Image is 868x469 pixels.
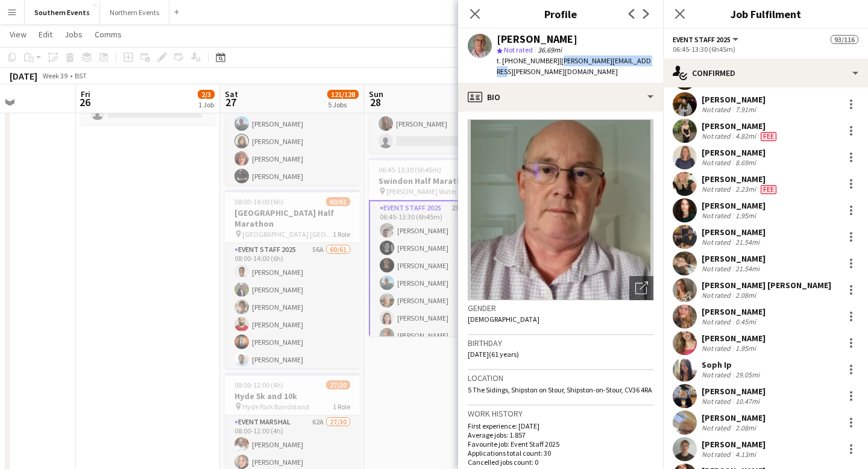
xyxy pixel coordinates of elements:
div: Open photos pop-in [629,276,653,300]
div: 5 Jobs [328,100,358,109]
div: Not rated [702,105,733,114]
span: Sat [225,89,238,99]
span: t. [PHONE_NUMBER] [497,56,559,65]
div: Not rated [702,131,733,141]
span: Fri [81,89,90,99]
div: [PERSON_NAME] [702,227,766,238]
div: 7.91mi [733,105,758,114]
div: Crew has different fees then in role [758,184,779,194]
span: 08:00-12:00 (4h) [234,380,283,389]
span: [DEMOGRAPHIC_DATA] [468,315,539,324]
div: 2.08mi [733,423,758,432]
div: [PERSON_NAME] [702,439,766,450]
div: Not rated [702,238,733,247]
span: 26 [79,95,90,109]
p: Cancelled jobs count: 0 [468,458,653,467]
div: 2.23mi [733,184,758,194]
span: Week 39 [40,71,70,80]
div: [PERSON_NAME] [702,386,766,397]
span: 93/116 [831,35,858,44]
h3: Profile [458,6,663,22]
div: 2.08mi [733,291,758,300]
button: Northern Events [100,1,169,24]
div: 8.69mi [733,158,758,167]
div: Not rated [702,344,733,353]
div: 1 Job [198,100,214,109]
div: Confirmed [663,58,868,87]
div: [PERSON_NAME] [702,200,766,211]
span: 06:45-13:30 (6h45m) [379,165,441,174]
a: Comms [90,27,127,42]
div: 21.54mi [733,238,762,247]
span: 28 [367,95,383,109]
span: Comms [95,29,122,40]
span: 5 The Sidings, Shipston on Stour, Shipston-on-Stour, CV36 4RA [468,385,652,394]
div: 21.54mi [733,264,762,273]
div: 10.47mi [733,397,762,406]
div: Not rated [702,423,733,432]
p: First experience: [DATE] [468,421,653,430]
span: Edit [39,29,52,40]
div: Not rated [702,264,733,273]
a: Edit [34,27,57,42]
div: Not rated [702,158,733,167]
div: Soph Ip [702,359,762,370]
button: Event Staff 2025 [673,35,740,44]
div: [PERSON_NAME] [702,94,766,105]
h3: Work history [468,408,653,419]
p: Favourite job: Event Staff 2025 [468,439,653,449]
div: [PERSON_NAME] [702,174,779,184]
h3: [GEOGRAPHIC_DATA] Half Marathon [225,207,360,229]
div: 4.82mi [733,131,758,141]
p: Average jobs: 1.857 [468,430,653,439]
div: 06:45-13:30 (6h45m) [673,45,858,54]
h3: Location [468,373,653,383]
div: [DATE] [10,70,37,82]
div: 1.95mi [733,344,758,353]
span: 60/61 [326,197,350,206]
span: 27/30 [326,380,350,389]
div: [PERSON_NAME] [702,253,766,264]
span: Not rated [504,45,533,54]
span: 36.69mi [535,45,564,54]
h3: Gender [468,303,653,313]
div: 4.13mi [733,450,758,459]
div: BST [75,71,87,80]
app-job-card: 06:45-13:30 (6h45m)93/116Swindon Half Marathon [PERSON_NAME] Water Main Car Park1 RoleEvent Staff... [369,158,504,336]
div: Not rated [702,397,733,406]
div: [PERSON_NAME] [702,412,766,423]
span: 121/128 [327,90,359,99]
div: [PERSON_NAME] [702,306,766,317]
div: Not rated [702,184,733,194]
span: 27 [223,95,238,109]
a: Jobs [60,27,87,42]
div: [PERSON_NAME] [702,121,779,131]
div: [PERSON_NAME] [702,147,766,158]
span: Hyde Park Bandstand [242,402,309,411]
span: Event Staff 2025 [673,35,731,44]
div: [PERSON_NAME] [497,34,577,45]
h3: Hyde 5k and 10k [225,391,360,401]
span: [DATE] (61 years) [468,350,519,359]
p: Applications total count: 30 [468,449,653,458]
span: 1 Role [333,402,350,411]
div: Crew has different fees then in role [758,131,779,141]
span: | [PERSON_NAME][EMAIL_ADDRESS][PERSON_NAME][DOMAIN_NAME] [497,56,651,76]
img: Crew avatar or photo [468,119,653,300]
h3: Swindon Half Marathon [369,175,504,186]
div: Not rated [702,450,733,459]
div: [PERSON_NAME] [PERSON_NAME] [702,280,831,291]
app-job-card: 08:00-14:00 (6h)60/61[GEOGRAPHIC_DATA] Half Marathon [GEOGRAPHIC_DATA] [GEOGRAPHIC_DATA]1 RoleEve... [225,190,360,368]
span: Jobs [64,29,83,40]
span: [GEOGRAPHIC_DATA] [GEOGRAPHIC_DATA] [242,230,333,239]
span: View [10,29,27,40]
span: [PERSON_NAME] Water Main Car Park [386,187,477,196]
div: Not rated [702,370,733,379]
span: Fee [761,185,776,194]
div: [PERSON_NAME] [702,333,766,344]
span: 2/3 [198,90,215,99]
div: Not rated [702,211,733,220]
div: Not rated [702,291,733,300]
